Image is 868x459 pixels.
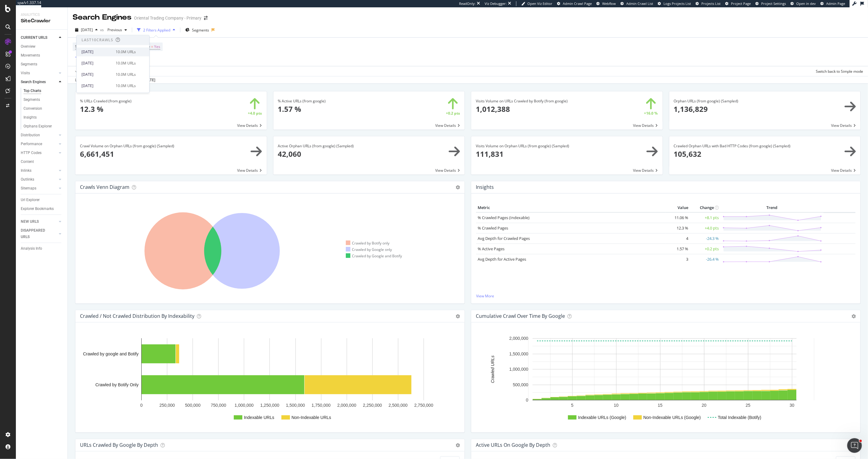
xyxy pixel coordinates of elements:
div: Crawled by Botify only [346,241,389,246]
div: Distribution [21,132,40,138]
td: -24.3 % [690,233,720,244]
div: Outlinks [21,176,34,183]
text: 2,250,000 [363,403,382,408]
button: 2 Filters Applied [135,25,178,35]
td: +4.0 pts [690,223,720,233]
div: Url Explorer [21,197,40,203]
th: Value [665,203,690,212]
div: Visits [21,70,30,76]
text: Non-Indexable URLs (Google) [643,415,701,420]
text: 0 [526,398,528,403]
i: Options [456,314,460,318]
text: 25 [746,403,750,408]
td: +8.1 pts [690,212,720,223]
div: 10.0M URLs [116,72,136,77]
div: Switch back to Simple mode [816,69,863,74]
div: SiteCrawler [21,17,63,24]
span: Previous [105,27,122,32]
text: 500,000 [185,403,201,408]
td: +0.2 pts [690,244,720,254]
span: Open Viz Editor [527,1,552,6]
a: Avg Depth for Active Pages [478,256,526,262]
text: 250,000 [159,403,175,408]
div: [DATE] [81,49,112,55]
span: = [151,44,153,49]
span: Logs Projects List [664,1,691,6]
a: Project Settings [755,1,786,6]
text: 2,750,000 [414,403,433,408]
div: NEW URLS [21,218,39,225]
div: [DATE] [81,72,112,77]
a: Admin Crawl Page [557,1,592,6]
div: Conversion [24,105,42,112]
button: Apply [73,66,90,76]
text: 2,000,000 [509,336,528,341]
div: Last 10 Crawls [81,38,113,43]
text: 0 [140,403,143,408]
text: Crawled by Botify Only [95,382,139,387]
text: Crawled by google and Botify [83,351,139,356]
div: Overview [21,43,35,50]
div: Search Engines [21,79,46,85]
td: -26.4 % [690,254,720,264]
div: HTTP Codes [21,150,42,156]
th: Metric [476,203,665,212]
text: Crawled URLs [490,356,495,383]
button: Switch back to Simple mode [813,66,863,76]
a: Explorer Bookmarks [21,206,63,212]
a: Sitemaps [21,185,57,192]
text: 750,000 [211,403,226,408]
a: Segments [21,61,63,68]
div: A chart. [476,332,853,428]
div: Top Charts [24,88,41,94]
span: Project Page [731,1,751,6]
div: 2 Filters Applied [143,28,170,33]
td: 4 [665,233,690,244]
text: 30 [790,403,794,408]
h4: Crawled / Not Crawled Distribution By Indexability [80,312,194,320]
div: Explorer Bookmarks [21,206,54,212]
text: 1,500,000 [509,351,528,356]
a: Admin Crawl List [620,1,653,6]
div: Performance [21,141,42,147]
svg: A chart. [80,332,457,428]
text: 500,000 [513,382,528,387]
a: Performance [21,141,57,147]
div: Insights [24,114,37,121]
div: Crawled by Google and Botify [346,253,402,259]
i: Options [852,314,856,318]
text: 5 [571,403,573,408]
text: 20 [702,403,707,408]
a: Admin Page [820,1,845,6]
div: DISAPPEARED URLS [21,227,52,240]
a: Open Viz Editor [521,1,552,6]
a: Webflow [596,1,616,6]
a: CURRENT URLS [21,35,57,41]
a: Outlinks [21,176,57,183]
text: Total Indexable (Botify) [718,415,761,420]
div: Inlinks [21,167,31,174]
div: CURRENT URLS [21,35,47,41]
div: Segments [21,61,37,68]
text: 15 [658,403,663,408]
a: Search Engines [21,79,57,85]
a: NEW URLS [21,218,57,225]
a: Conversion [24,105,63,112]
td: 1.57 % [665,244,690,254]
div: Segments [24,97,40,103]
button: Previous [105,25,129,35]
text: Indexable URLs (Google) [578,415,626,420]
div: Viz Debugger: [485,1,507,6]
div: Log Files Data retrieved from to [75,77,155,83]
div: Movements [21,52,40,59]
span: vs [100,27,105,32]
div: 10.0M URLs [116,49,136,55]
h4: Cumulative Crawl Over Time by google [476,312,565,320]
h4: URLs Crawled by google by depth [80,441,158,449]
div: Crawled by Google only [346,247,392,252]
th: Trend [720,203,823,212]
text: 2,000,000 [337,403,356,408]
div: 10.0M URLs [116,83,136,89]
div: 10.0M URLs [116,61,136,66]
span: Webflow [602,1,616,6]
